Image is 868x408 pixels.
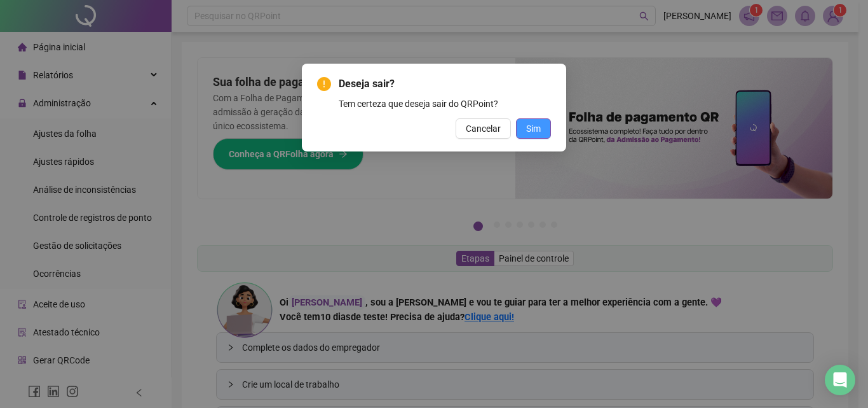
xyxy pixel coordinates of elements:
button: Sim [516,118,551,139]
span: Cancelar [466,122,501,136]
div: Tem certeza que deseja sair do QRPoint? [339,97,551,111]
span: Deseja sair? [339,76,551,92]
span: exclamation-circle [317,77,331,91]
button: Cancelar [456,118,511,139]
span: Sim [526,122,541,136]
div: Open Intercom Messenger [825,365,855,395]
